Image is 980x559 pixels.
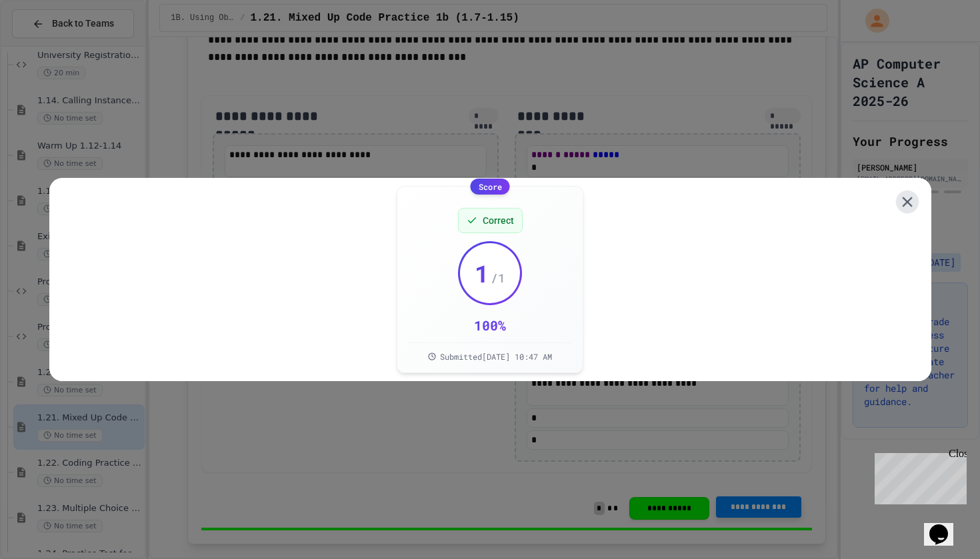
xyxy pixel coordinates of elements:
span: 1 [475,260,489,286]
iframe: chat widget [869,448,967,504]
div: 100 % [474,316,506,334]
span: / 1 [491,269,505,287]
span: Submitted [DATE] 10:47 AM [440,351,552,362]
div: Chat with us now!Close [5,5,92,85]
span: Correct [483,214,514,227]
div: Score [471,179,510,195]
iframe: chat widget [924,506,967,546]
